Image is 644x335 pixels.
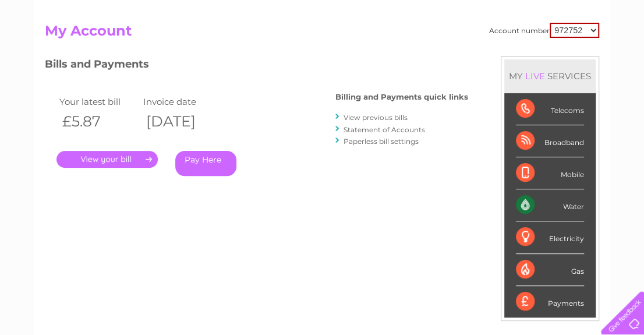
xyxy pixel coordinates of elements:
[48,6,598,57] div: Clear Business is a trading name of Verastar Limited (registered in [GEOGRAPHIC_DATA] No. 3667643...
[45,56,468,76] h3: Bills and Payments
[140,94,224,110] td: Invoice date
[543,50,560,58] a: Blog
[606,50,633,58] a: Log out
[175,151,236,176] a: Pay Here
[501,50,536,58] a: Telecoms
[56,110,140,133] th: £5.87
[424,6,505,20] a: 0333 014 3131
[344,113,408,122] a: View previous bills
[489,23,599,38] div: Account number
[516,125,584,157] div: Broadband
[523,70,547,82] div: LIVE
[344,137,419,146] a: Paperless bill settings
[439,50,461,58] a: Water
[335,93,468,101] h4: Billing and Payments quick links
[468,50,494,58] a: Energy
[516,157,584,189] div: Mobile
[56,94,140,110] td: Your latest bill
[516,93,584,125] div: Telecoms
[504,59,596,93] div: MY SERVICES
[516,221,584,253] div: Electricity
[516,189,584,221] div: Water
[516,286,584,318] div: Payments
[567,50,595,58] a: Contact
[516,254,584,286] div: Gas
[56,151,158,168] a: .
[23,30,82,66] img: logo.png
[140,110,224,133] th: [DATE]
[344,125,425,134] a: Statement of Accounts
[45,23,599,45] h2: My Account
